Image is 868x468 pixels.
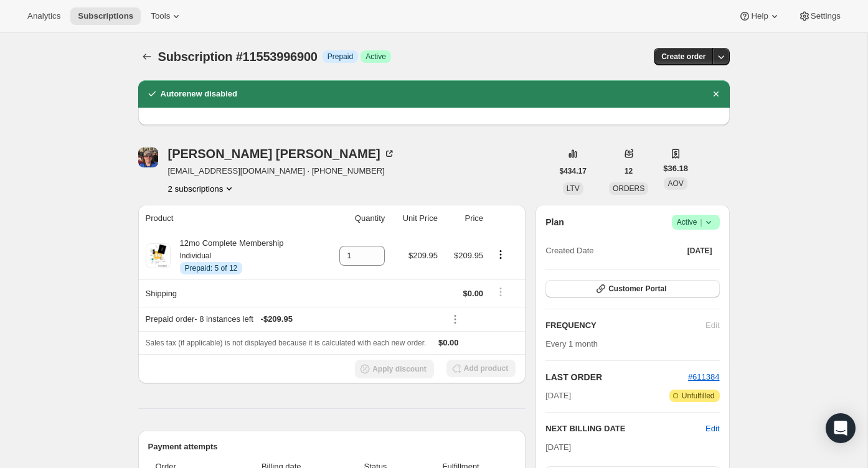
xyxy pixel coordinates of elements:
[677,216,715,228] span: Active
[688,372,720,381] a: #611384
[545,371,688,383] h2: LAST ORDER
[438,338,459,347] span: $0.00
[707,85,725,103] button: Dismiss notification
[158,50,318,63] span: Subscription #11553996900
[328,52,353,62] span: Prepaid
[567,184,580,193] span: LTV
[680,242,720,260] button: [DATE]
[661,52,705,62] span: Create order
[682,391,715,401] span: Unfulfilled
[560,166,587,176] span: $434.17
[731,7,788,25] button: Help
[545,390,571,402] span: [DATE]
[389,205,441,232] th: Unit Price
[138,48,156,65] button: Subscriptions
[143,7,190,25] button: Tools
[168,165,395,177] span: [EMAIL_ADDRESS][DOMAIN_NAME] · [PHONE_NUMBER]
[161,88,238,100] h2: Autorenew disabled
[168,182,236,195] button: Product actions
[545,339,598,349] span: Every 1 month
[441,205,487,232] th: Price
[146,313,438,325] div: Prepaid order - 8 instances left
[491,285,511,299] button: Shipping actions
[613,184,644,193] span: ORDERS
[688,371,720,383] button: #611384
[148,441,516,453] h2: Payment attempts
[545,216,564,228] h2: Plan
[811,11,841,21] span: Settings
[185,263,238,273] span: Prepaid: 5 of 12
[751,11,768,21] span: Help
[168,147,395,160] div: [PERSON_NAME] [PERSON_NAME]
[463,289,484,298] span: $0.00
[545,280,719,297] button: Customer Portal
[608,284,666,294] span: Customer Portal
[323,205,389,232] th: Quantity
[687,246,712,256] span: [DATE]
[545,319,705,332] h2: FREQUENCY
[545,442,571,452] span: [DATE]
[654,48,713,65] button: Create order
[261,313,293,325] span: - $209.95
[545,423,705,435] h2: NEXT BILLING DATE
[146,339,427,347] span: Sales tax (if applicable) is not displayed because it is calculated with each new order.
[668,179,683,188] span: AOV
[138,205,323,232] th: Product
[20,7,68,25] button: Analytics
[408,251,438,260] span: $209.95
[791,7,848,25] button: Settings
[625,166,633,176] span: 12
[617,162,640,180] button: 12
[78,11,133,21] span: Subscriptions
[171,237,284,274] div: 12mo Complete Membership
[27,11,60,21] span: Analytics
[545,245,593,257] span: Created Date
[70,7,141,25] button: Subscriptions
[705,423,719,435] button: Edit
[138,147,158,167] span: Susan Smith
[151,11,170,21] span: Tools
[552,162,594,180] button: $434.17
[138,279,323,307] th: Shipping
[663,162,688,175] span: $36.18
[491,248,511,261] button: Product actions
[454,251,483,260] span: $209.95
[366,52,386,62] span: Active
[826,413,856,443] div: Open Intercom Messenger
[180,251,212,260] small: Individual
[700,217,702,227] span: |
